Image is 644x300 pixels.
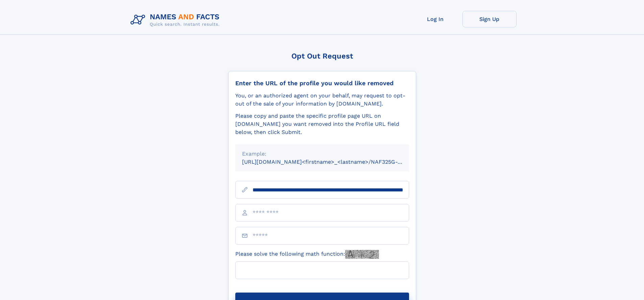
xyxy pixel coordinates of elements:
[242,150,402,158] div: Example:
[128,11,225,29] img: Logo Names and Facts
[235,92,409,108] div: You, or an authorized agent on your behalf, may request to opt-out of the sale of your informatio...
[235,79,409,87] div: Enter the URL of the profile you would like removed
[235,250,379,259] label: Please solve the following math function:
[228,52,416,60] div: Opt Out Request
[235,112,409,136] div: Please copy and paste the specific profile page URL on [DOMAIN_NAME] you want removed into the Pr...
[462,11,517,27] a: Sign Up
[408,11,462,27] a: Log In
[242,159,422,165] small: [URL][DOMAIN_NAME]<firstname>_<lastname>/NAF325G-xxxxxxxx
